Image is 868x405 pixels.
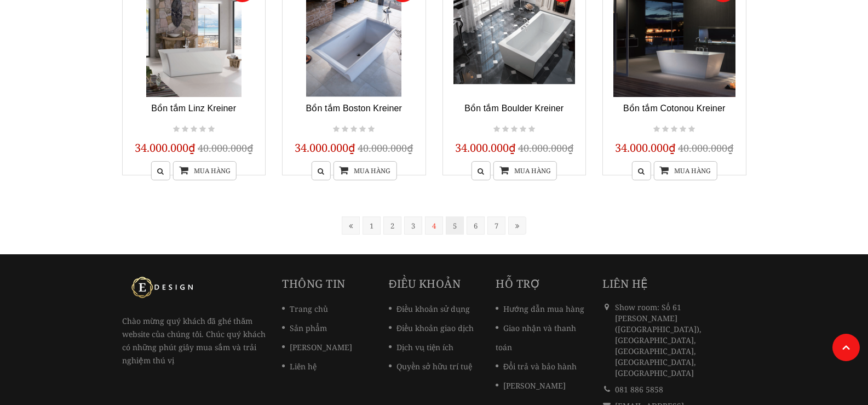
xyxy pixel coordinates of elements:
[383,216,401,235] a: 2
[368,124,375,134] i: Not rated yet!
[350,124,357,134] i: Not rated yet!
[208,124,215,134] i: Not rated yet!
[282,276,346,291] a: Thông tin
[502,124,509,134] i: Not rated yet!
[306,104,402,113] a: Bồn tắm Boston Kreiner
[493,161,557,180] a: Mua hàng
[623,104,725,113] a: Bồn tắm Cotonou Kreiner
[151,104,236,113] a: Bồn tắm Linz Kreiner
[496,323,576,352] a: Giao nhận và thanh toán
[615,384,663,395] a: 081 886 5858
[173,161,237,180] a: Mua hàng
[688,124,695,134] i: Not rated yet!
[333,124,340,134] i: Not rated yet!
[282,304,328,314] a: Trang chủ
[615,302,702,378] span: Show room: Số 61 [PERSON_NAME] ([GEOGRAPHIC_DATA]), [GEOGRAPHIC_DATA], [GEOGRAPHIC_DATA], [GEOGRA...
[653,124,660,134] i: Not rated yet!
[171,123,216,136] div: Not rated yet!
[671,124,677,134] i: Not rated yet!
[282,361,317,372] a: Liên hệ
[511,124,518,134] i: Not rated yet!
[493,124,500,134] i: Not rated yet!
[496,276,541,291] a: Hỗ trợ
[467,216,485,235] a: 6
[487,216,505,235] a: 7
[342,124,348,134] i: Not rated yet!
[446,216,464,235] a: 5
[282,342,352,352] a: [PERSON_NAME]
[363,216,381,235] a: 1
[492,123,537,136] div: Not rated yet!
[295,140,355,155] span: 34.000.000₫
[496,361,577,372] a: Đổi trả và bảo hành
[199,124,206,134] i: Not rated yet!
[832,334,860,361] a: Lên đầu trang
[389,361,472,372] a: Quyền sở hữu trí tuệ
[518,141,573,155] span: 40.000.000₫
[528,124,535,134] i: Not rated yet!
[520,124,526,134] i: Not rated yet!
[653,161,717,180] a: Mua hàng
[389,276,461,291] a: Điều khoản
[680,124,686,134] i: Not rated yet!
[282,323,327,333] a: Sản phẩm
[662,124,669,134] i: Not rated yet!
[615,140,676,155] span: 34.000.000₫
[191,124,197,134] i: Not rated yet!
[678,141,733,155] span: 40.000.000₫
[122,276,204,298] img: logo Kreiner Germany - Edesign Interior
[496,380,566,391] a: [PERSON_NAME]
[331,123,376,136] div: Not rated yet!
[358,141,413,155] span: 40.000.000₫
[496,304,584,314] a: Hướng dẫn mua hàng
[333,161,396,180] a: Mua hàng
[359,124,366,134] i: Not rated yet!
[602,276,648,291] span: Liên hệ
[198,141,253,155] span: 40.000.000₫
[464,104,564,113] a: Bồn tắm Boulder Kreiner
[404,216,422,235] a: 3
[173,124,180,134] i: Not rated yet!
[425,216,443,235] a: 4
[122,276,266,367] p: Chào mừng quý khách đã ghé thăm website của chúng tôi. Chúc quý khách có những phút giây mua sắm ...
[389,342,453,352] a: Dịch vụ tiện ích
[455,140,516,155] span: 34.000.000₫
[389,323,474,333] a: Điều khoản giao dịch
[135,140,196,155] span: 34.000.000₫
[389,304,470,314] a: Điều khoản sử dụng
[652,123,697,136] div: Not rated yet!
[182,124,188,134] i: Not rated yet!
